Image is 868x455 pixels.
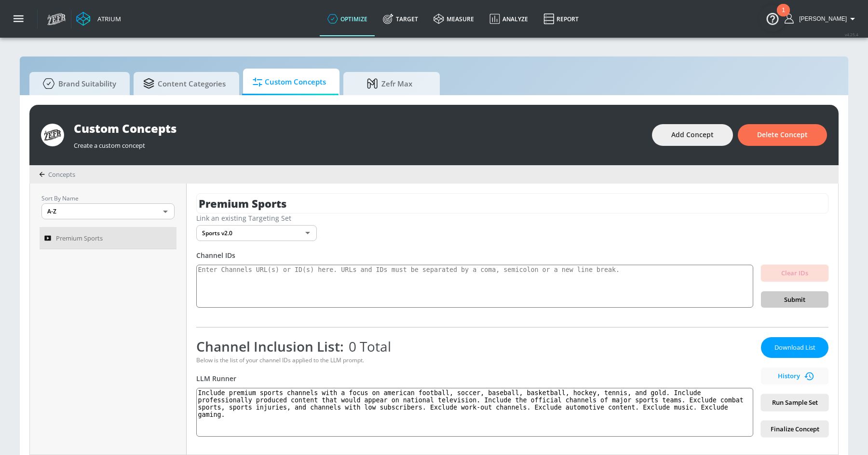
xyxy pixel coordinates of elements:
div: Concepts [39,170,75,179]
span: v 4.25.4 [845,32,858,37]
div: Channel Inclusion List: [196,337,753,355]
a: Atrium [76,12,121,26]
div: Channel IDs [196,251,828,260]
span: Concepts [48,170,75,179]
button: Run Sample Set [761,394,828,411]
span: Delete Concept [757,129,808,141]
div: A-Z [41,203,175,219]
button: Delete Concept [738,124,827,146]
button: Add Concept [652,124,733,146]
span: Clear IDs [769,268,821,279]
button: History [761,368,828,384]
span: Premium Sports [56,232,103,244]
span: 0 Total [344,337,391,355]
div: Atrium [94,14,121,23]
a: Premium Sports [40,227,176,249]
a: Analyze [482,1,536,36]
button: Open Resource Center, 1 new notification [759,5,786,32]
div: Link an existing Targeting Set [196,213,828,223]
div: Below is the list of your channel IDs applied to the LLM prompt. [196,356,753,364]
span: Finalize Concept [769,424,821,435]
button: Clear IDs [761,265,828,282]
button: Finalize Concept [761,421,828,438]
span: Custom Concepts [253,71,326,94]
div: Custom Concepts [74,120,642,136]
span: Zefr Max [353,72,426,95]
a: measure [426,1,482,36]
span: Content Categories [143,72,226,95]
p: Sort By Name [41,193,175,203]
div: 1 [782,10,785,23]
span: Run Sample Set [769,397,821,408]
span: Add Concept [671,129,714,141]
span: Brand Suitability [39,72,116,95]
span: Download List [771,342,819,353]
div: Create a custom concept [74,136,642,150]
textarea: Include premium sports channels with a focus on american football, soccer, baseball, basketball, ... [196,388,753,437]
button: Download List [761,337,828,358]
span: login as: casey.cohen@zefr.com [795,15,847,22]
div: LLM Runner [196,374,753,383]
div: Sports v2.0 [196,225,317,241]
a: optimize [320,1,375,36]
a: Report [536,1,586,36]
button: [PERSON_NAME] [785,13,858,25]
a: Target [375,1,426,36]
span: History [765,370,825,382]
